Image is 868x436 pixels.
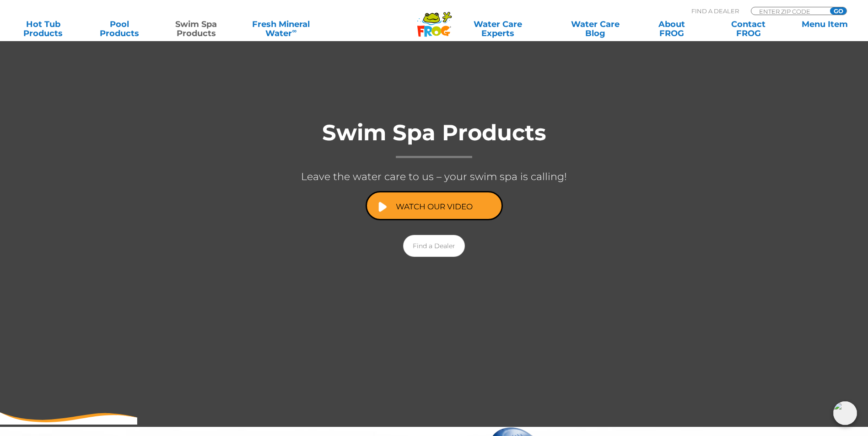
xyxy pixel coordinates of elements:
a: PoolProducts [86,20,154,38]
a: Menu Item [791,20,859,38]
a: Water CareBlog [561,20,630,38]
input: Zip Code Form [758,7,820,15]
a: Swim SpaProducts [162,20,230,38]
a: Water CareExperts [442,20,553,38]
img: openIcon [833,401,857,425]
a: Fresh MineralWater∞ [238,20,323,38]
a: ContactFROG [714,20,782,38]
a: AboutFROG [638,20,706,38]
a: Watch Our Video [366,191,503,220]
sup: ∞ [292,27,297,34]
a: Hot TubProducts [9,20,77,38]
a: Find a Dealer [403,235,465,257]
p: Leave the water care to us – your swim spa is calling! [251,167,617,186]
p: Find A Dealer [691,7,739,15]
h1: Swim Spa Products [251,121,617,158]
input: GO [830,7,846,15]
